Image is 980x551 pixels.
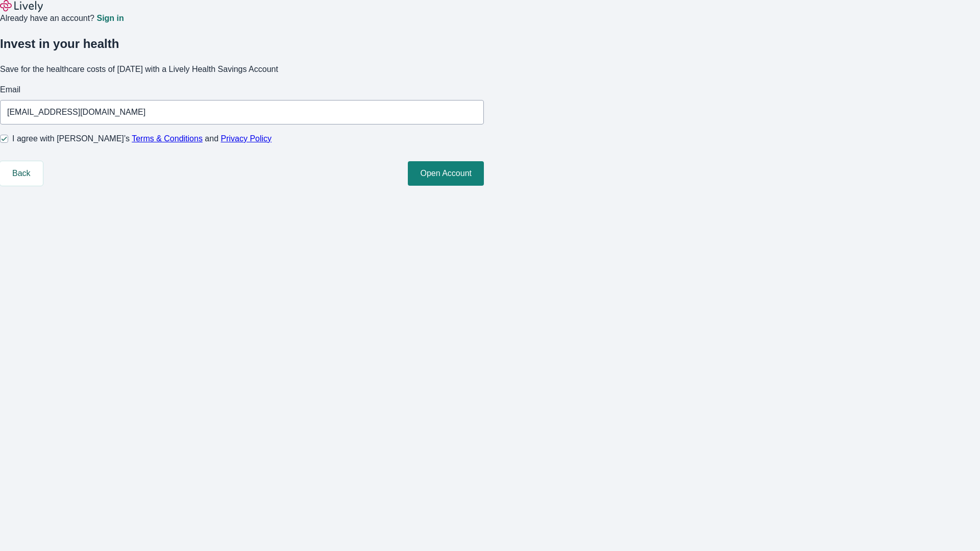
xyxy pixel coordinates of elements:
a: Sign in [96,14,124,22]
a: Privacy Policy [221,134,272,143]
button: Open Account [408,161,484,186]
span: I agree with [PERSON_NAME]’s and [12,133,272,145]
a: Terms & Conditions [132,134,203,143]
